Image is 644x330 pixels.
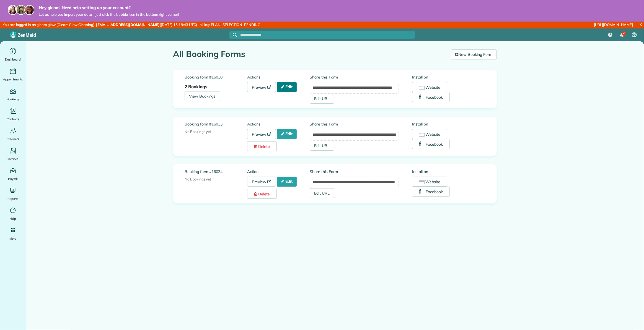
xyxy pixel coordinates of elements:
[632,33,637,37] span: GG
[185,91,220,101] a: View Bookings
[623,31,625,35] span: 7
[7,136,19,142] span: Cleaners
[310,169,399,174] label: Share this Form
[310,94,334,104] a: Edit URL
[310,121,399,127] label: Share this Form
[173,49,447,59] h1: All Booking Forms
[2,126,24,142] a: Cleaners
[5,57,21,62] span: Dashboard
[604,28,644,41] nav: Main
[229,33,237,37] button: Focus search
[247,121,310,127] label: Actions
[412,121,485,127] label: Install on
[7,156,19,162] span: Invoices
[247,129,276,139] a: Preview
[310,141,334,151] a: Edit URL
[412,187,450,197] button: Facebook
[277,177,297,187] a: Edit
[412,177,447,187] button: Website
[277,82,297,92] a: Edit
[10,216,16,221] span: Help
[39,5,179,11] strong: Hey gleam! Need help setting up your account?
[247,177,276,187] a: Preview
[16,5,26,15] img: jorge-587dff0eeaa6aab1f244e6dc62b8924c3b6ad411094392a53c71c6c4a576187d.jpg
[185,169,247,174] label: Booking form #16034
[412,74,485,80] label: Install on
[185,177,211,181] span: No Bookings yet
[39,12,179,17] span: Let us help you import your data - just click the bubble icon in the bottom right corner!
[412,92,450,102] button: Facebook
[616,29,628,41] div: 7 unread notifications
[412,82,447,92] button: Website
[185,121,247,127] label: Booking form #16033
[185,129,211,134] span: No Bookings yet
[412,129,447,139] button: Website
[233,33,237,37] svg: Focus search
[2,106,24,122] a: Contacts
[7,116,19,122] span: Contacts
[2,146,24,162] a: Invoices
[637,22,644,28] a: X
[247,169,310,174] label: Actions
[24,5,34,15] img: michelle-19f622bdf1676172e81f8f8fba1fb50e276960ebfe0243fe18214015130c80e4.jpg
[310,188,334,198] a: Edit URL
[8,5,18,15] img: maria-72a9807cf96188c08ef61303f053569d2e2a8a1cde33d635c8a3ac13582a053d.jpg
[3,77,23,82] span: Appointments
[8,176,18,182] span: Payroll
[247,82,276,92] a: Preview
[96,22,160,27] strong: [EMAIL_ADDRESS][DOMAIN_NAME]
[310,74,399,80] label: Share this Form
[412,169,485,174] label: Install on
[2,87,24,102] a: Bookings
[2,186,24,201] a: Reports
[185,84,207,89] strong: 2 Bookings
[247,141,277,151] a: Delete
[7,196,19,201] span: Reports
[2,166,24,182] a: Payroll
[247,74,310,80] label: Actions
[277,129,297,139] a: Edit
[185,74,247,80] label: Booking form #16030
[594,22,633,27] a: [URL][DOMAIN_NAME]
[9,236,16,241] span: More
[7,96,19,102] span: Bookings
[2,47,24,62] a: Dashboard
[247,189,277,199] a: Delete
[2,67,24,82] a: Appointments
[412,139,450,149] button: Facebook
[2,206,24,221] a: Help
[451,49,497,59] a: New Booking Form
